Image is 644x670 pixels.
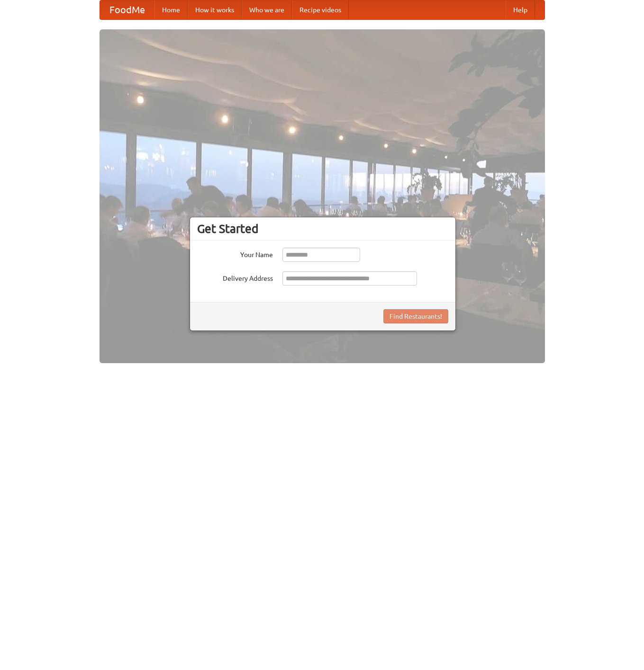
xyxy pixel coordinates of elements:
[197,271,273,283] label: Delivery Address
[154,0,188,19] a: Home
[188,0,242,19] a: How it works
[197,248,273,259] label: Your Name
[197,222,448,236] h3: Get Started
[242,0,292,19] a: Who we are
[100,0,154,19] a: FoodMe
[292,0,349,19] a: Recipe videos
[506,0,535,19] a: Help
[383,309,448,323] button: Find Restaurants!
